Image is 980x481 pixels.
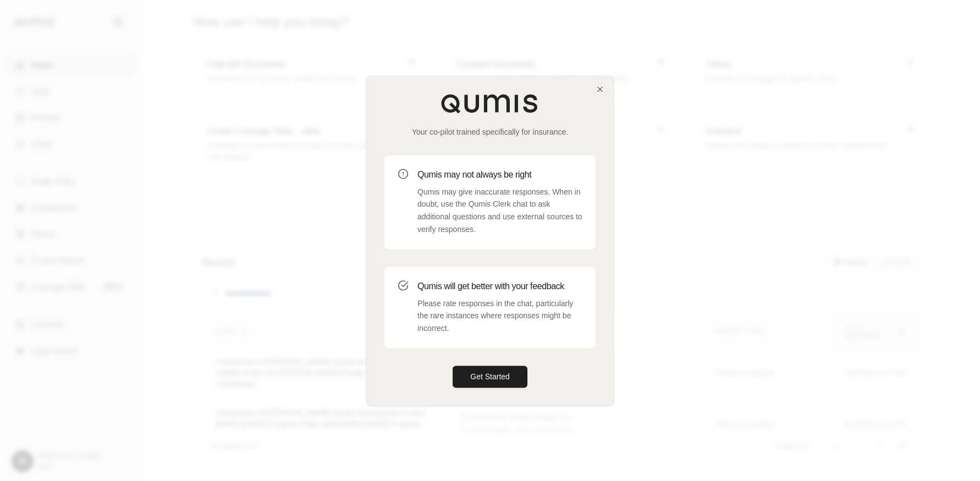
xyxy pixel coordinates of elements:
[441,93,539,113] img: Qumis Logo
[417,168,582,181] h3: Qumis may not always be right
[417,186,582,236] p: Qumis may give inaccurate responses. When in doubt, use the Qumis Clerk chat to ask additional qu...
[417,280,582,293] h3: Qumis will get better with your feedback
[453,366,527,388] button: Get Started
[417,297,582,335] p: Please rate responses in the chat, particularly the rare instances where responses might be incor...
[384,126,596,137] p: Your co-pilot trained specifically for insurance.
